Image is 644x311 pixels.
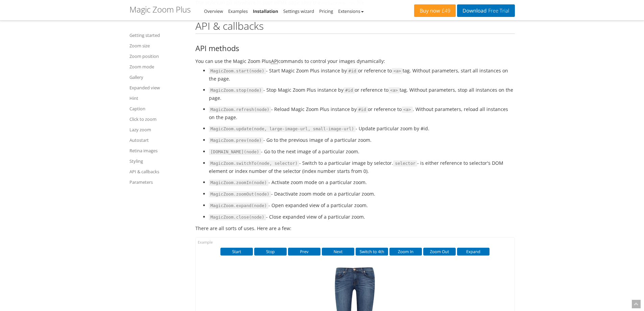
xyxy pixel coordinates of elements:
[283,8,314,14] a: Settings wizard
[129,105,187,113] a: Caption
[209,67,515,83] li: - Start Magic Zoom Plus instance by or reference to tag. Without parameters, start all instances ...
[129,31,187,39] a: Getting started
[129,84,187,92] a: Expanded view
[129,5,191,14] h1: Magic Zoom Plus
[129,178,187,186] a: Parameters
[209,137,264,143] code: MagicZoom.prev(node)
[129,157,187,165] a: Styling
[402,107,413,113] code: <a>
[440,8,451,14] span: £49
[357,107,368,113] code: #id
[209,149,261,155] code: [DOMAIN_NAME](node)
[209,86,515,102] li: - Stop Magic Zoom Plus instance by or reference to tag. Without parameters, stop all instances on...
[392,68,403,74] code: <a>
[457,4,515,17] a: DownloadFree Trial
[129,73,187,81] a: Gallery
[209,159,515,175] li: - Switch to a particular image by selector. - is either reference to selector's DOM element or in...
[209,148,515,156] li: - Go to the next image of a particular zoom.
[209,190,515,198] li: - Deactivate zoom mode on a particular zoom.
[209,214,266,220] code: MagicZoom.close(node)
[209,105,515,121] li: - Reload Magic Zoom Plus instance by or reference to . Without parameters, reload all instances o...
[209,213,515,221] li: - Close expanded view of a particular zoom.
[195,20,515,34] h2: API & callbacks
[356,248,388,255] button: Switch to 4th
[209,180,269,186] code: MagicZoom.zoomIn(node)
[129,168,187,176] a: API & callbacks
[457,248,490,255] button: Expand
[228,8,248,14] a: Examples
[209,160,300,166] code: MagicZoom.switchTo(node, selector)
[209,178,515,186] li: - Activate zoom mode on a particular zoom.
[209,191,271,197] code: MagicZoom.zoomOut(node)
[271,58,278,64] acronym: Application programming interface
[389,248,422,255] button: Zoom In
[129,136,187,144] a: Autostart
[319,8,333,14] a: Pricing
[129,126,187,134] a: Lazy zoom
[129,94,187,102] a: Hint
[388,87,400,93] code: <a>
[209,125,515,133] li: - Update particular zoom by #id.
[347,68,358,74] code: #id
[288,248,320,255] button: Prev
[209,201,515,209] li: - Open expanded view of a particular zoom.
[423,248,456,255] button: Zoom Out
[129,42,187,50] a: Zoom size
[129,52,187,60] a: Zoom position
[338,8,363,14] a: Extensions
[393,160,417,166] code: selector
[253,8,278,14] a: Installation
[209,87,264,93] code: MagicZoom.stop(node)
[204,8,223,14] a: Overview
[486,8,509,14] span: Free Trial
[209,136,515,144] li: - Go to the previous image of a particular zoom.
[414,4,456,17] a: Buy now£49
[129,147,187,155] a: Retina images
[209,107,271,113] code: MagicZoom.refresh(node)
[209,203,269,209] code: MagicZoom.expand(node)
[129,115,187,123] a: Click to zoom
[195,44,515,52] h3: API methods
[343,87,355,93] code: #id
[220,248,253,255] button: Start
[322,248,354,255] button: Next
[209,68,266,74] code: MagicZoom.start(node)
[129,63,187,71] a: Zoom mode
[209,126,356,132] code: MagicZoom.update(node, large-image-url, small-image-url)
[254,248,287,255] button: Stop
